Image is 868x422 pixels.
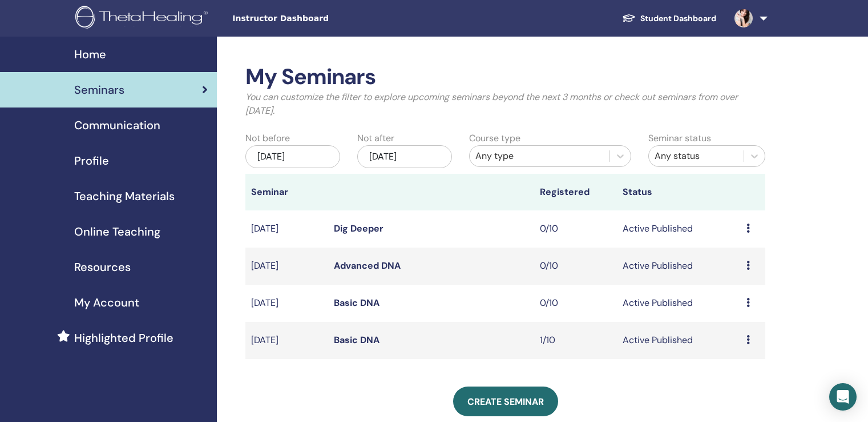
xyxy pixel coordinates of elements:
[655,149,738,163] div: Any status
[232,13,403,25] span: Instructor Dashboard
[617,322,741,359] td: Active Published
[245,64,765,90] h2: My Seminars
[245,322,328,359] td: [DATE]
[734,9,753,27] img: default.jpg
[334,260,401,272] a: Advanced DNA
[74,117,160,134] span: Communication
[469,132,520,145] label: Course type
[74,329,173,347] span: Highlighted Profile
[74,152,109,169] span: Profile
[534,285,617,322] td: 0/10
[75,6,212,31] img: logo.png
[245,145,340,168] div: [DATE]
[334,334,380,346] a: Basic DNA
[245,174,328,210] th: Seminar
[357,132,394,145] label: Not after
[613,8,725,29] a: Student Dashboard
[622,13,636,23] img: graduation-cap-white.svg
[617,210,741,248] td: Active Published
[357,145,452,168] div: [DATE]
[475,149,604,163] div: Any type
[617,174,741,210] th: Status
[534,210,617,248] td: 0/10
[245,132,290,145] label: Not before
[245,248,328,285] td: [DATE]
[534,322,617,359] td: 1/10
[334,297,380,309] a: Basic DNA
[74,81,124,98] span: Seminars
[534,248,617,285] td: 0/10
[74,258,131,276] span: Resources
[467,396,544,408] span: Create seminar
[74,188,175,205] span: Teaching Materials
[245,90,765,118] p: You can customize the filter to explore upcoming seminars beyond the next 3 months or check out s...
[617,248,741,285] td: Active Published
[829,383,857,411] div: Open Intercom Messenger
[74,294,139,311] span: My Account
[617,285,741,322] td: Active Published
[334,222,383,234] a: Dig Deeper
[74,223,160,240] span: Online Teaching
[534,174,617,210] th: Registered
[245,285,328,322] td: [DATE]
[453,387,558,416] a: Create seminar
[648,132,711,145] label: Seminar status
[245,210,328,248] td: [DATE]
[74,46,106,63] span: Home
